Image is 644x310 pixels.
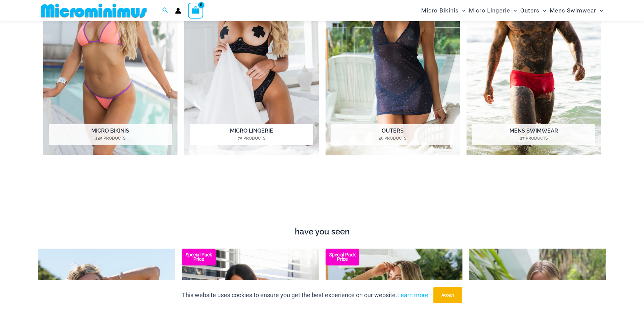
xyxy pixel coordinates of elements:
a: Mens SwimwearMenu ToggleMenu Toggle [548,2,605,19]
b: Special Pack Price [182,253,216,261]
h2: Outers [331,124,454,145]
mark: 245 Products [49,135,172,141]
a: Search icon link [162,6,168,15]
nav: Site Navigation [419,1,606,20]
span: Menu Toggle [510,2,517,19]
span: Micro Lingerie [469,2,510,19]
span: Menu Toggle [596,2,603,19]
iframe: TrustedSite Certified [43,173,601,223]
a: View Shopping Cart, empty [188,3,204,18]
h2: Micro Lingerie [190,124,313,145]
mark: 46 Products [331,135,454,141]
button: Accept [433,287,462,303]
a: Account icon link [175,8,181,14]
mark: 27 Products [472,135,595,141]
span: Menu Toggle [459,2,466,19]
img: MM SHOP LOGO FLAT [38,3,149,18]
p: This website uses cookies to ensure you get the best experience on our website. [182,290,428,300]
span: Micro Bikinis [421,2,459,19]
h2: Mens Swimwear [472,124,595,145]
a: Learn more [397,291,428,299]
h4: have you seen [38,227,606,237]
a: Micro BikinisMenu ToggleMenu Toggle [420,2,467,19]
mark: 75 Products [190,135,313,141]
a: OutersMenu ToggleMenu Toggle [519,2,548,19]
h2: Micro Bikinis [49,124,172,145]
b: Special Pack Price [326,253,359,261]
a: Micro LingerieMenu ToggleMenu Toggle [467,2,519,19]
span: Menu Toggle [540,2,546,19]
span: Outers [520,2,540,19]
span: Mens Swimwear [550,2,596,19]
